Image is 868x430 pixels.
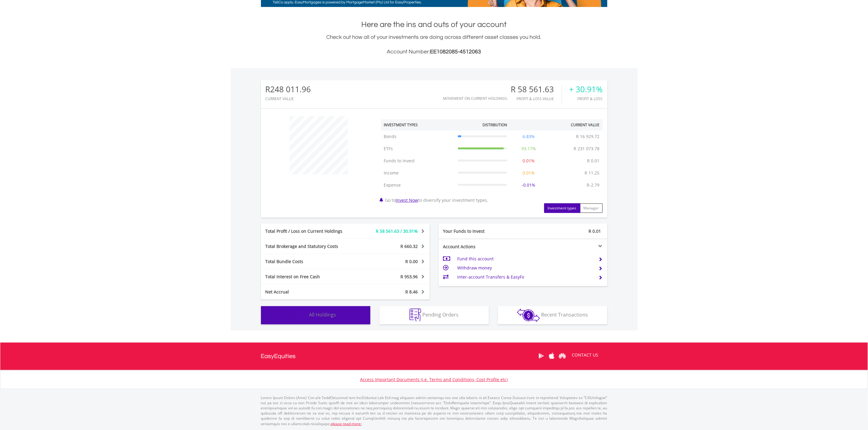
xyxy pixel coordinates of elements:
[589,228,601,234] span: R 0.01
[261,395,607,426] p: Lorem Ipsum Dolors (Ame) Con a/e SeddOeiusmod tem InciDiduntut Lab Etd mag aliquaen admin veniamq...
[547,119,603,130] th: Current Value
[510,155,547,167] td: 0.01%
[557,347,568,365] a: Huawei
[266,85,311,94] div: R248 011.96
[261,48,607,56] h3: Account Number:
[569,85,603,94] div: + 30.91%
[510,130,547,143] td: 6.83%
[295,309,308,322] img: holdings-wht.png
[544,203,580,213] button: Investment types
[406,259,418,264] span: R 0.00
[457,263,594,273] td: Withdraw money
[261,343,296,370] a: EasyEquities
[261,19,607,30] h1: Here are the ins and outs of your account
[498,306,607,324] button: Recent Transactions
[510,167,547,179] td: 0.01%
[261,259,359,265] div: Total Bundle Costs
[547,347,557,365] a: Apple
[430,49,481,55] span: EE1082085-4512063
[584,155,603,167] td: R 0.01
[457,254,594,263] td: Fund this account
[381,155,455,167] td: Funds to Invest
[401,243,418,249] span: R 660.32
[261,33,607,56] div: Check out how all of your investments are doing across different asset classes you hold.
[376,228,418,234] span: R 58 561.63 / 30.91%
[511,97,562,101] div: Profit & Loss Value
[331,421,362,426] a: please read more:
[584,179,603,191] td: R-2.79
[580,203,603,213] button: Manager
[482,122,507,127] div: Distribution
[261,289,359,295] div: Net Accrual
[439,244,523,250] div: Account Actions
[381,119,455,130] th: Investment Types
[379,306,489,324] button: Pending Orders
[422,311,458,318] span: Pending Orders
[510,179,547,191] td: -0.01%
[401,274,418,279] span: R 953.96
[261,306,370,324] button: All Holdings
[261,228,359,234] div: Total Profit / Loss on Current Holdings
[261,274,359,280] div: Total Interest on Free Cash
[536,347,547,365] a: Google Play
[396,197,418,203] a: Invest Now
[309,311,336,318] span: All Holdings
[569,97,603,101] div: Profit & Loss
[360,377,508,382] a: Access Important Documents (i.e. Terms and Conditions, Cost Profile etc)
[406,289,418,295] span: R 8.46
[571,143,603,155] td: R 231 073.78
[376,113,607,213] div: Go to to diversify your investment types.
[443,96,508,100] div: Movement on Current Holdings:
[410,309,421,322] img: pending_instructions-wht.png
[541,311,588,318] span: Recent Transactions
[573,130,603,143] td: R 16 929.72
[381,179,455,191] td: Expense
[439,228,523,234] div: Your Funds to Invest
[261,243,359,249] div: Total Brokerage and Statutory Costs
[381,143,455,155] td: ETFs
[582,167,603,179] td: R 11.25
[381,167,455,179] td: Income
[266,97,311,101] div: CURRENT VALUE
[510,143,547,155] td: 93.17%
[517,309,540,322] img: transactions-zar-wht.png
[511,85,562,94] div: R 58 561.63
[568,347,603,364] a: CONTACT US
[457,273,594,282] td: Inter-account Transfers & EasyFx
[381,130,455,143] td: Bonds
